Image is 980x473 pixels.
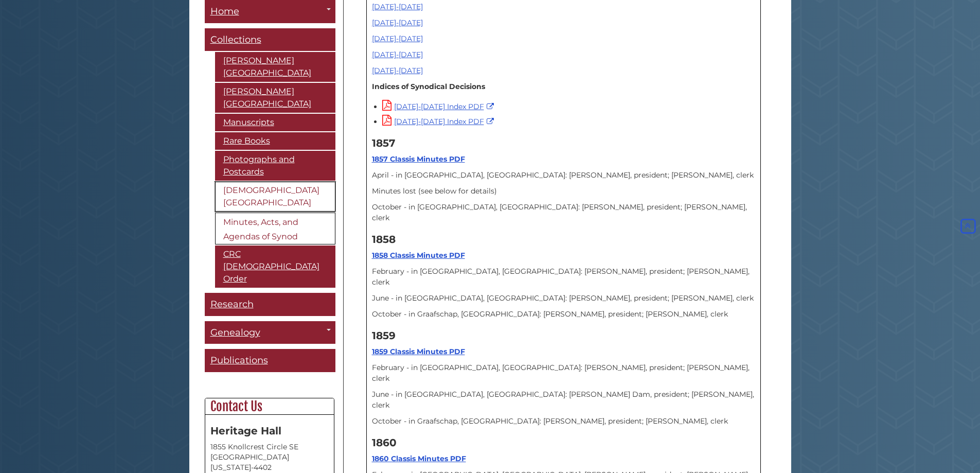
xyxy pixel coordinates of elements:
a: 1858 Classis Minutes PDF [372,251,465,260]
strong: 1859 [372,329,396,342]
a: [DATE]-[DATE] [372,34,423,43]
strong: Heritage Hall [210,425,281,437]
a: [PERSON_NAME][GEOGRAPHIC_DATA] [215,52,335,82]
a: [DATE]-[DATE] Index PDF [382,117,496,126]
a: 1859 Classis Minutes PDF [372,347,465,356]
a: Back to Top [958,222,977,231]
p: October - in Graafschap, [GEOGRAPHIC_DATA]: [PERSON_NAME], president; [PERSON_NAME], clerk [372,416,755,427]
b: 1857 [372,137,395,149]
p: October - in [GEOGRAPHIC_DATA], [GEOGRAPHIC_DATA]: [PERSON_NAME], president; [PERSON_NAME], clerk [372,202,755,223]
a: [DATE]-[DATE] [372,50,423,59]
a: Minutes, Acts, and Agendas of Synod [215,213,335,244]
strong: 1860 [372,436,397,449]
span: Genealogy [210,327,260,338]
p: Minutes lost (see below for details) [372,186,755,197]
a: CRC [DEMOGRAPHIC_DATA] Order [215,246,335,288]
span: Collections [210,34,261,45]
span: Home [210,6,239,17]
a: [DATE]-[DATE] [372,2,423,11]
a: Publications [205,349,335,372]
p: June - in [GEOGRAPHIC_DATA], [GEOGRAPHIC_DATA]: [PERSON_NAME] Dam, president; [PERSON_NAME], clerk [372,389,755,411]
a: Photographs and Postcards [215,151,335,181]
a: [DATE]-[DATE] [372,18,423,27]
p: April - in [GEOGRAPHIC_DATA], [GEOGRAPHIC_DATA]: [PERSON_NAME], president; [PERSON_NAME], clerk [372,170,755,181]
strong: Indices of Synodical Decisions [372,82,485,91]
a: Manuscripts [215,114,335,131]
span: Publications [210,355,268,366]
a: Genealogy [205,321,335,344]
a: 1860 Classis Minutes PDF [372,454,466,463]
strong: 1858 [372,233,396,246]
a: Rare Books [215,132,335,150]
a: Collections [205,28,335,51]
p: October - in Graafschap, [GEOGRAPHIC_DATA]: [PERSON_NAME], president; [PERSON_NAME], clerk [372,309,755,320]
p: June - in [GEOGRAPHIC_DATA], [GEOGRAPHIC_DATA]: [PERSON_NAME], president; [PERSON_NAME], clerk [372,293,755,304]
a: [PERSON_NAME][GEOGRAPHIC_DATA] [215,83,335,113]
p: February - in [GEOGRAPHIC_DATA], [GEOGRAPHIC_DATA]: [PERSON_NAME], president; [PERSON_NAME], clerk [372,266,755,288]
address: 1855 Knollcrest Circle SE [GEOGRAPHIC_DATA][US_STATE]-4402 [210,442,329,472]
a: Research [205,293,335,316]
a: [DATE]-[DATE] [372,66,423,75]
a: 1857 Classis Minutes PDF [372,154,465,164]
span: Research [210,299,254,310]
a: [DEMOGRAPHIC_DATA][GEOGRAPHIC_DATA] [215,182,335,212]
a: [DATE]-[DATE] Index PDF [382,102,496,111]
h2: Contact Us [205,398,334,415]
p: February - in [GEOGRAPHIC_DATA], [GEOGRAPHIC_DATA]: [PERSON_NAME], president; [PERSON_NAME], clerk [372,362,755,384]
